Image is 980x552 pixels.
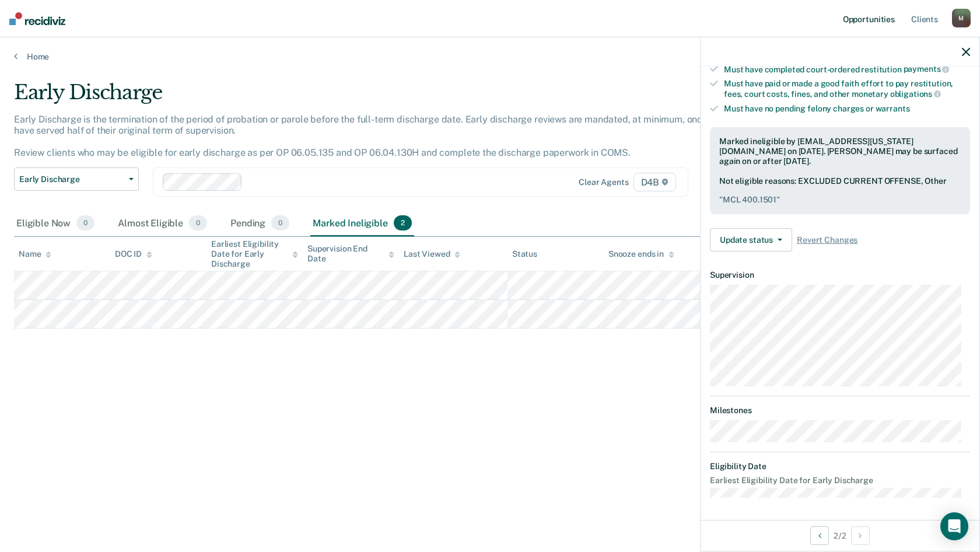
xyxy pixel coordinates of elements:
div: M [952,9,971,27]
span: D4B [633,173,676,191]
span: warrants [876,104,910,113]
div: Marked Ineligible [310,211,414,236]
div: Open Intercom Messenger [940,512,968,540]
div: Last Viewed [404,249,460,259]
span: 0 [271,215,289,230]
button: Next Opportunity [851,526,870,545]
pre: " MCL 400.1501 " [719,195,961,205]
div: Eligible Now [14,211,97,236]
span: 0 [189,215,207,230]
div: Clear agents [579,177,628,187]
img: Recidiviz [9,12,65,25]
div: Must have no pending felony charges or [724,104,970,114]
div: Almost Eligible [116,211,209,236]
span: 0 [76,215,94,230]
span: obligations [890,89,941,99]
span: payments [904,64,950,74]
div: Early Discharge [14,81,749,114]
span: Revert Changes [797,235,857,245]
dt: Earliest Eligibility Date for Early Discharge [710,476,970,485]
div: Earliest Eligibility Date for Early Discharge [211,239,298,268]
div: Supervision End Date [307,244,394,264]
span: 2 [394,215,412,230]
p: Early Discharge is the termination of the period of probation or parole before the full-term disc... [14,114,738,159]
button: Update status [710,228,792,251]
div: Name [19,249,51,259]
div: Must have completed court-ordered restitution [724,64,970,75]
div: Snooze ends in [608,249,674,259]
dt: Supervision [710,270,970,280]
div: DOC ID [115,249,152,259]
div: 2 / 2 [701,520,979,551]
dt: Eligibility Date [710,462,970,471]
span: Early Discharge [19,174,124,184]
div: Status [512,249,537,259]
dt: Milestones [710,406,970,415]
div: Not eligible reasons: EXCLUDED CURRENT OFFENSE, Other [719,176,961,205]
div: Marked ineligible by [EMAIL_ADDRESS][US_STATE][DOMAIN_NAME] on [DATE]. [PERSON_NAME] may be surfa... [719,137,961,166]
button: Previous Opportunity [810,526,829,545]
div: Must have paid or made a good faith effort to pay restitution, fees, court costs, fines, and othe... [724,79,970,99]
div: Pending [228,211,292,236]
a: Home [14,51,966,62]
